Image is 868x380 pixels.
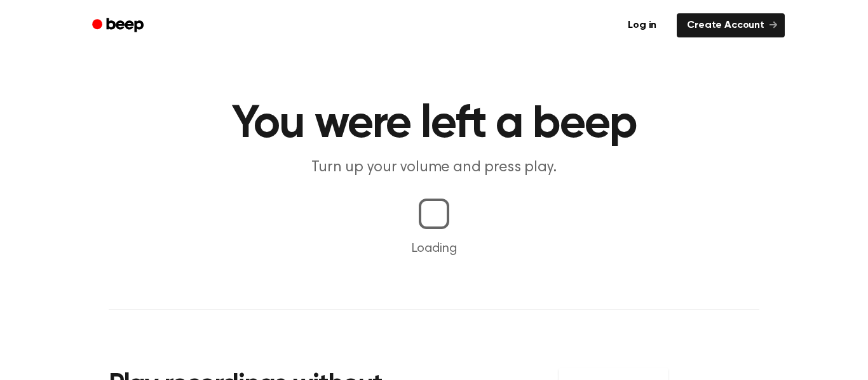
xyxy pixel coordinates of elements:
[615,11,669,40] a: Log in
[190,157,678,178] p: Turn up your volume and press play.
[677,13,785,37] a: Create Account
[109,102,759,147] h1: You were left a beep
[15,239,853,258] p: Loading
[83,13,155,38] a: Beep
